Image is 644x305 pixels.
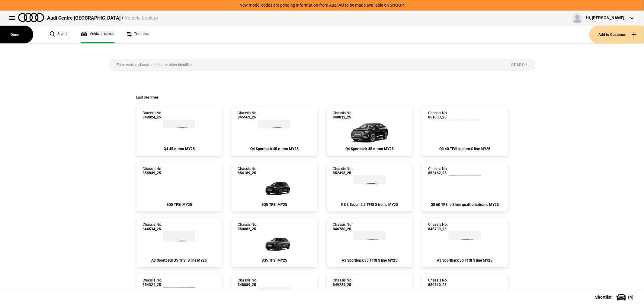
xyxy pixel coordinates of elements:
[333,283,353,287] span: 849224_25
[589,26,644,43] button: Add to Customer
[354,231,386,255] img: Audi_8YFCYG_25_EI_Z9Z9__(Nadin:_C54)_ext.png
[143,167,162,175] div: Chassis No.
[238,203,311,207] div: SQ5 TFSI MY25
[143,203,216,207] div: SQ5 TFSI MY25
[333,203,406,207] div: RS 3 Sedan 2.5 TFSI S tronic MY25
[238,171,257,175] span: 854189_25
[504,59,535,71] button: Search
[143,222,162,231] div: Chassis No.
[143,115,162,119] span: 849824_25
[143,227,162,231] span: 844534_25
[143,171,162,175] span: 858849_25
[47,15,158,21] div: Audi Centre [GEOGRAPHIC_DATA] /
[449,175,481,200] img: Audi_4MT0P3_25_EI_6Y6Y_1D1_N0Q_3S2_WF9_F23_(Nadin:_1D1_3S2_C96_F23_N0Q_WF9)_ext.png
[428,278,448,287] div: Chassis No.
[333,227,353,231] span: 846780_25
[628,295,633,299] span: ( 4 )
[109,59,504,71] input: Enter vehicle chassis number or other identifier.
[18,13,44,22] img: audi.png
[428,147,501,151] div: Q3 40 TFSI quattro S line MY25
[143,278,162,287] div: Chassis No.
[238,111,257,120] div: Chassis No.
[586,290,644,305] button: Shortlist(4)
[428,227,448,231] span: 846739_25
[238,222,257,231] div: Chassis No.
[143,283,162,287] span: 854321_25
[428,258,501,263] div: A3 Sportback 35 TFSI S line MY25
[256,231,293,255] img: Audi_GUBS5Y_25S_GX_6Y6Y_PAH_5MK_WA2_6FJ_PQ7_PYH_PWO_53D_(Nadin:_53D_5MK_6FJ_C56_PAH_PQ7_PWO_PYH_W...
[238,283,257,287] span: 848089_25
[348,120,391,144] img: Audi_F4NA53_25_AO_0E0E_MP_(Nadin:_C15_S7E_S9S_YEA)_ext.png
[595,295,612,299] span: Shortlist
[449,231,481,255] img: Audi_8YFCYG_25_EI_2Y2Y_4E6_(Nadin:_4E6_C54)_ext.png
[333,115,353,119] span: 840012_25
[238,227,257,231] span: 850082_25
[136,95,159,99] span: Last searches:
[428,115,448,119] span: 851033_25
[258,120,290,144] img: Audi_F4NA53_25_EI_0E0E_WA7_PWK_PY5_PYY_2FS_(Nadin:_2FS_C18_PWK_PY5_PYY_S7E_WA7)_ext.png
[586,15,624,21] div: Hi, [PERSON_NAME]
[333,147,406,151] div: Q4 Sportback 45 e-tron MY25
[238,258,311,263] div: SQ5 TFSI MY25
[333,171,353,175] span: 852495_25
[50,26,69,43] a: Search
[163,231,195,255] img: Audi_8YFCYG_25_EI_R1R1_3FB_WXC_WXC-1_PWL_U35_(Nadin:_3FB_6FJ_C52_PWL_U35_WXC)_ext.png
[333,278,353,287] div: Chassis No.
[449,120,481,144] img: Audi_F3BC6Y_25_EI_2Y2Y_WN9_PXC_6FJ_7HC_3S2_52Z_(Nadin:_3S2_52Z_6FJ_7HC_C62_PXC_WN9)_ext.png
[143,258,216,263] div: A3 Sportback 35 TFSI S line MY25
[333,222,353,231] div: Chassis No.
[333,258,406,263] div: A3 Sportback 35 TFSI S line MY25
[333,167,353,175] div: Chassis No.
[428,171,448,175] span: 853162_25
[256,175,293,200] img: Audi_GUBS5Y_25S_GX_0E0E_PAH_WA2_6FJ_PYH_PWO_56T_(Nadin:_56T_6FJ_C59_PAH_PWO_PYH_S9S_WA2)_ext.png
[428,111,448,120] div: Chassis No.
[428,167,448,175] div: Chassis No.
[143,147,216,151] div: Q4 45 e-tron MY25
[238,167,257,175] div: Chassis No.
[428,222,448,231] div: Chassis No.
[238,147,311,151] div: Q4 Sportback 45 e-tron MY25
[81,26,114,43] a: Vehicle Lookup
[238,278,257,287] div: Chassis No.
[143,111,162,120] div: Chassis No.
[428,203,501,207] div: Q8 60 TFSI e S line quattro tiptronic MY25
[428,283,448,287] span: 850810_25
[354,175,386,200] img: Audi_8YMRWY_25_QH_Z9Z9__(Nadin:_C48)_ext.png
[125,15,158,21] span: Vehicle Lookup
[238,115,257,119] span: 845562_25
[127,26,149,43] a: Trade ins
[163,120,195,144] img: Audi_F4BA53_25_AO_0E0E_WA2_WA7_55K_PY5_PYY_QQ9_(Nadin:_55K_C18_PY5_PYY_QQ9_S7E_WA2_WA7)_ext.png
[333,111,353,120] div: Chassis No.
